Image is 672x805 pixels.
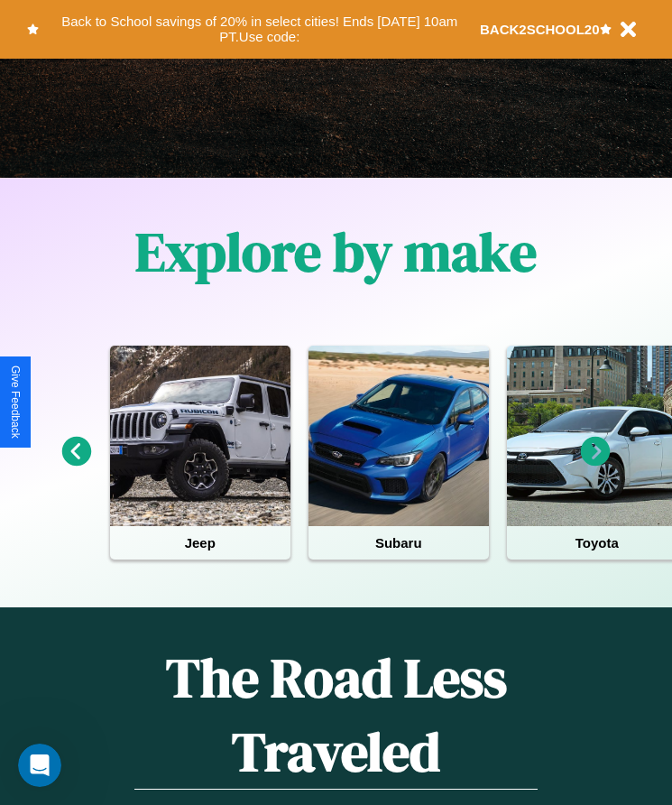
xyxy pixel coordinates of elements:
[308,526,489,560] h4: Subaru
[135,215,537,289] h1: Explore by make
[480,22,600,37] b: BACK2SCHOOL20
[39,9,480,50] button: Back to School savings of 20% in select cities! Ends [DATE] 10am PT.Use code:
[18,744,61,787] iframe: Intercom live chat
[9,365,22,439] div: Give Feedback
[110,526,290,560] h4: Jeep
[134,641,538,790] h1: The Road Less Traveled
